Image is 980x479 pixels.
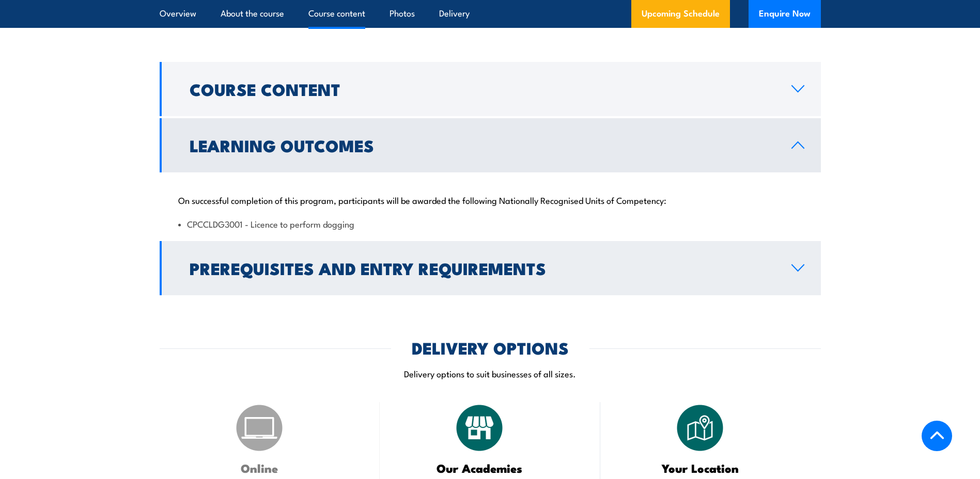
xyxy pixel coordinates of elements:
h3: Your Location [626,462,774,474]
a: Learning Outcomes [160,118,821,172]
h2: Learning Outcomes [190,138,775,152]
a: Prerequisites and Entry Requirements [160,241,821,295]
h3: Our Academies [406,462,554,474]
li: CPCCLDG3001 - Licence to perform dogging [178,218,802,230]
h2: DELIVERY OPTIONS [412,340,569,355]
h2: Course Content [190,82,775,96]
p: On successful completion of this program, participants will be awarded the following Nationally R... [178,195,802,205]
h3: Online [185,462,334,474]
h2: Prerequisites and Entry Requirements [190,261,775,275]
a: Course Content [160,62,821,116]
p: Delivery options to suit businesses of all sizes. [160,368,821,379]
